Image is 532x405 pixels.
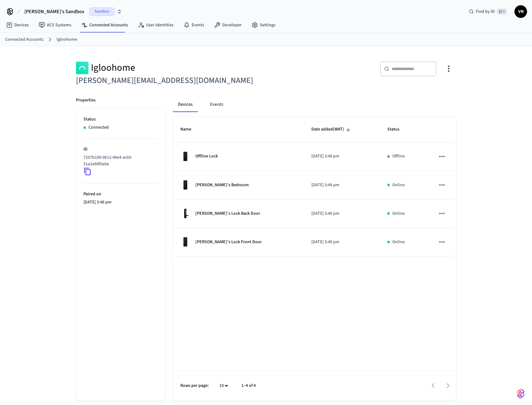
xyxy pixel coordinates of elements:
a: User Identities [133,19,178,31]
p: Properties [76,97,96,104]
p: Paired on [83,191,158,197]
p: [PERSON_NAME]'s Lock Back Door [195,210,260,217]
img: SeamLogoGradient.69752ec5.svg [517,389,524,399]
button: Devices [173,97,198,112]
p: [DATE] 3:48 pm [83,199,158,206]
p: Status [83,116,158,123]
p: Online [392,210,405,217]
span: [PERSON_NAME]'s Sandbox [24,8,84,15]
button: Events [205,97,228,112]
p: [DATE] 3:48 pm [311,153,372,160]
div: connected account tabs [173,97,456,112]
a: Developer [209,19,247,31]
p: 1–4 of 4 [241,382,256,389]
img: igloohome_deadbolt_2s [180,151,190,161]
a: Devices [1,19,34,31]
a: Igloohome [57,36,77,43]
div: 10 [216,381,231,390]
p: Online [392,182,405,188]
div: Find by ID⌘ K [464,6,512,17]
img: igloohome_deadbolt_2e [180,180,190,190]
img: igloohome_deadbolt_2s [180,237,190,247]
p: [DATE] 3:48 pm [311,210,372,217]
p: Rows per page: [180,382,209,389]
p: Offline Lock [195,153,218,160]
p: ID [83,146,158,153]
a: ACS Systems [34,19,76,31]
table: sticky table [173,117,456,256]
p: [DATE] 3:48 pm [311,239,372,245]
div: Igloohome [76,61,262,74]
span: Date added(WAT) [311,125,352,134]
span: Find by ID [476,8,495,15]
span: Sandbox [89,8,114,16]
a: Connected Accounts [5,36,43,43]
span: ⌘ K [497,8,507,15]
span: VN [515,6,526,17]
p: 7207b198-9611-48e4-ac03-51a1e88f0a9a [83,154,155,167]
p: [DATE] 3:48 pm [311,182,372,188]
h6: [PERSON_NAME][EMAIL_ADDRESS][DOMAIN_NAME] [76,74,262,87]
a: Settings [247,19,280,31]
img: igloohome_logo [76,61,88,74]
button: VN [514,5,527,18]
a: Connected Accounts [76,19,133,31]
span: Status [387,125,408,134]
a: Events [178,19,209,31]
p: [PERSON_NAME]'s Lock Front Door [195,239,262,245]
p: Offline [392,153,405,160]
img: igloohome_mortise_2 [180,208,190,218]
span: Name [180,125,199,134]
p: Online [392,239,405,245]
p: [PERSON_NAME]'s Bedroom [195,182,249,188]
p: Connected [88,124,109,131]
